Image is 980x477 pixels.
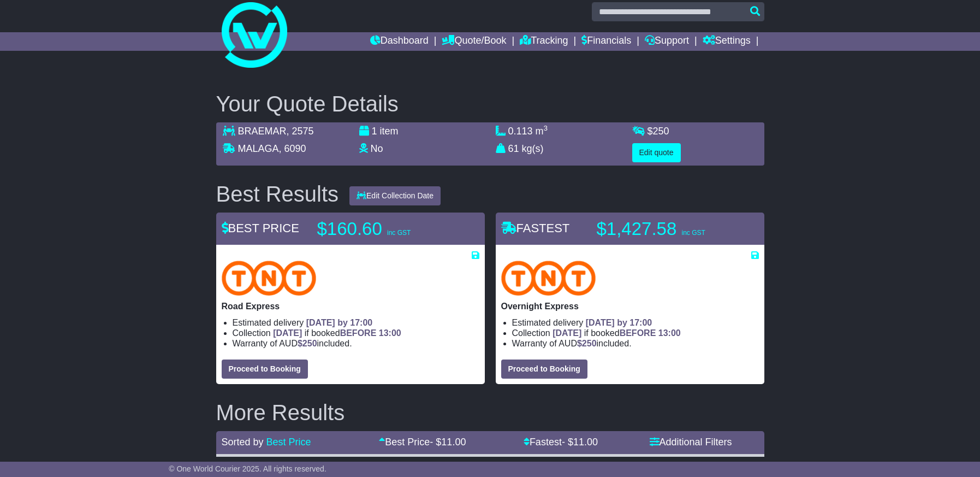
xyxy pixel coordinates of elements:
[650,437,732,447] a: Additional Filters
[340,328,377,338] span: BEFORE
[370,32,429,51] a: Dashboard
[238,143,279,154] span: MALAGA
[501,301,759,311] p: Overnight Express
[512,328,759,338] li: Collection
[442,32,506,51] a: Quote/Book
[430,437,466,447] span: - $
[317,218,454,240] p: $160.60
[222,301,479,311] p: Road Express
[520,32,568,51] a: Tracking
[553,328,581,338] span: [DATE]
[645,32,689,51] a: Support
[387,229,411,237] span: inc GST
[597,218,733,240] p: $1,427.58
[581,32,631,51] a: Financials
[379,328,401,338] span: 13:00
[582,339,597,348] span: 250
[508,143,519,154] span: 61
[266,437,311,447] a: Best Price
[273,328,401,338] span: if booked
[233,317,479,328] li: Estimated delivery
[501,221,570,235] span: FASTEST
[508,126,533,137] span: 0.113
[298,339,317,348] span: $
[222,437,264,447] span: Sorted by
[653,126,669,137] span: 250
[632,143,681,162] button: Edit quote
[371,143,383,154] span: No
[287,126,314,137] span: , 2575
[372,126,377,137] span: 1
[273,328,302,338] span: [DATE]
[512,317,759,328] li: Estimated delivery
[233,338,479,349] li: Warranty of AUD included.
[222,261,317,296] img: TNT Domestic: Road Express
[211,182,345,206] div: Best Results
[233,328,479,338] li: Collection
[306,318,373,327] span: [DATE] by 17:00
[681,229,705,237] span: inc GST
[216,401,764,425] h2: More Results
[577,339,597,348] span: $
[379,437,466,447] a: Best Price- $11.00
[553,328,680,338] span: if booked
[586,318,652,327] span: [DATE] by 17:00
[573,437,598,447] span: 11.00
[501,360,587,379] button: Proceed to Booking
[501,261,596,296] img: TNT Domestic: Overnight Express
[524,437,598,447] a: Fastest- $11.00
[169,464,326,473] span: © One World Courier 2025. All rights reserved.
[302,339,317,348] span: 250
[703,32,751,51] a: Settings
[279,143,306,154] span: , 6090
[536,126,548,137] span: m
[648,126,669,137] span: $
[441,437,466,447] span: 11.00
[222,221,299,235] span: BEST PRICE
[216,92,764,116] h2: Your Quote Details
[349,186,441,205] button: Edit Collection Date
[544,124,548,132] sup: 3
[380,126,399,137] span: item
[620,328,656,338] span: BEFORE
[562,437,598,447] span: - $
[238,126,287,137] span: BRAEMAR
[222,360,308,379] button: Proceed to Booking
[522,143,544,154] span: kg(s)
[512,338,759,349] li: Warranty of AUD included.
[658,328,681,338] span: 13:00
